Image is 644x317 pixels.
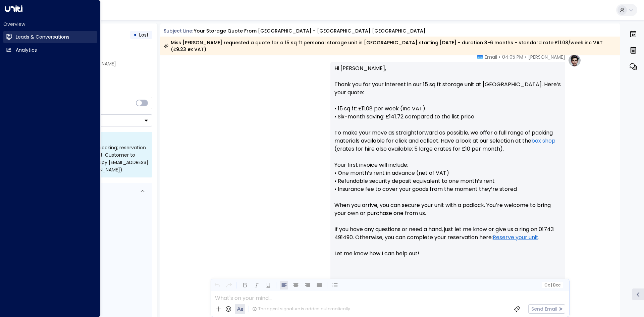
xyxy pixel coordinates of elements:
[213,281,221,289] button: Undo
[16,47,37,54] h2: Analytics
[225,281,233,289] button: Redo
[544,283,560,287] span: Cc Bcc
[502,54,523,60] span: 04:05 PM
[525,54,527,60] span: •
[164,39,616,53] div: Miss [PERSON_NAME] requested a quote for a 15 sq ft personal storage unit in [GEOGRAPHIC_DATA] st...
[568,54,581,67] img: profile-logo.png
[133,29,137,41] div: •
[252,306,350,312] div: The agent signature is added automatically
[485,54,497,60] span: Email
[531,137,555,145] a: box shop
[3,44,97,56] a: Analytics
[3,21,97,28] h2: Overview
[16,34,69,41] h2: Leads & Conversations
[194,28,426,35] div: Your storage quote from [GEOGRAPHIC_DATA] - [GEOGRAPHIC_DATA] [GEOGRAPHIC_DATA]
[164,28,193,34] span: Subject Line:
[541,282,563,288] button: Cc|Bcc
[493,233,538,242] a: Reserve your unit
[139,32,149,38] span: Lost
[334,64,561,266] p: Hi [PERSON_NAME], Thank you for your interest in our 15 sq ft storage unit at [GEOGRAPHIC_DATA]. ...
[499,54,500,60] span: •
[528,54,565,60] span: [PERSON_NAME]
[3,31,97,43] a: Leads & Conversations
[551,283,552,287] span: |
